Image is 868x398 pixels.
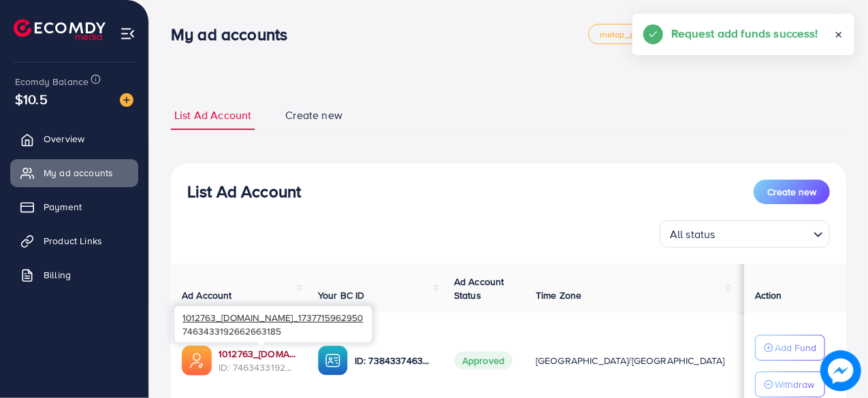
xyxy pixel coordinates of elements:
a: metap_pakistan_001 [588,24,694,44]
div: Search for option [660,220,830,248]
input: Search for option [720,222,808,244]
span: $10.5 [15,89,48,109]
span: 1012763_[DOMAIN_NAME]_1737715962950 [182,311,363,324]
span: Create new [285,107,342,123]
h3: List Ad Account [187,182,301,201]
p: Add Fund [775,339,816,356]
span: List Ad Account [174,107,251,123]
span: metap_pakistan_001 [600,30,683,39]
span: Ad Account Status [454,275,504,302]
h3: My ad accounts [171,24,298,44]
a: Overview [10,125,138,152]
p: ID: 7384337463998906369 [355,352,432,369]
span: ID: 7463433192662663185 [219,361,296,374]
img: ic-ba-acc.ded83a64.svg [318,346,348,376]
span: Billing [44,268,71,282]
a: Product Links [10,227,138,254]
span: Ecomdy Balance [15,75,89,88]
button: Withdraw [755,371,825,397]
p: Withdraw [775,376,814,393]
span: Your BC ID [318,288,365,302]
span: Action [755,288,782,302]
span: Payment [44,200,82,214]
a: My ad accounts [10,159,138,186]
span: Create new [767,185,816,199]
div: 7463433192662663185 [174,306,372,342]
span: [GEOGRAPHIC_DATA]/[GEOGRAPHIC_DATA] [536,354,725,367]
a: Billing [10,261,138,288]
img: image [820,350,861,391]
button: Add Fund [755,335,825,361]
span: Approved [454,352,513,369]
h5: Request add funds success! [671,24,818,42]
img: ic-ads-acc.e4c84228.svg [182,346,212,376]
span: Product Links [44,234,102,248]
a: 1012763_[DOMAIN_NAME]_1737715962950 [219,347,296,361]
button: Create new [754,180,830,204]
span: All status [667,225,718,244]
span: Ad Account [182,288,232,302]
span: Overview [44,132,84,146]
span: Time Zone [536,288,581,302]
a: Payment [10,193,138,220]
img: logo [14,19,106,40]
img: menu [120,26,135,42]
span: My ad accounts [44,166,113,180]
img: image [120,93,133,107]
